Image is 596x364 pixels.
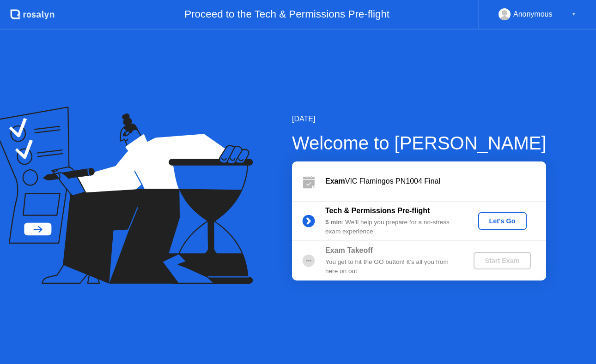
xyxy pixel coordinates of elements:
[478,212,527,230] button: Let's Go
[572,8,576,20] div: ▼
[474,252,530,269] button: Start Exam
[325,207,430,215] b: Tech & Permissions Pre-flight
[513,8,553,20] div: Anonymous
[325,177,345,185] b: Exam
[325,219,342,226] b: 5 min
[292,113,547,125] div: [DATE]
[325,176,546,187] div: VIC Flamingos PN1004 Final
[292,129,547,157] div: Welcome to [PERSON_NAME]
[325,246,373,254] b: Exam Takeoff
[477,257,527,264] div: Start Exam
[325,218,458,237] div: : We’ll help you prepare for a no-stress exam experience
[482,217,523,225] div: Let's Go
[325,257,458,276] div: You get to hit the GO button! It’s all you from here on out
